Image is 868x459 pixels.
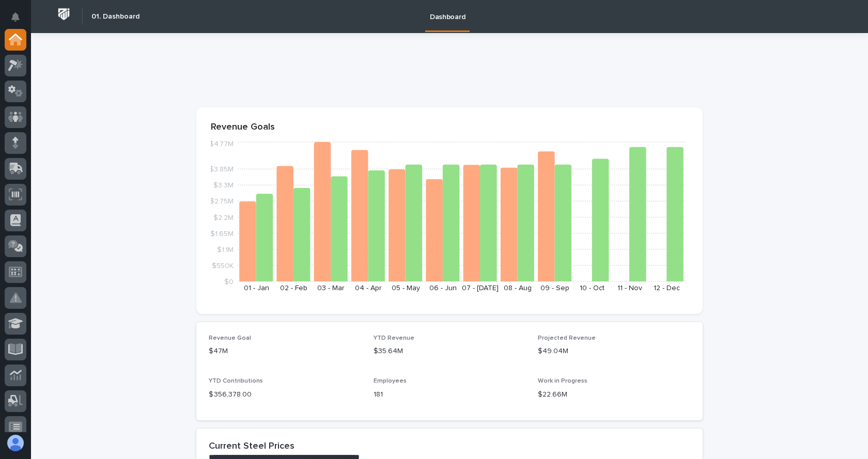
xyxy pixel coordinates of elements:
[213,214,234,221] tspan: $2.2M
[374,346,526,357] p: $35.64M
[5,432,26,454] button: users-avatar
[224,278,234,286] tspan: $0
[209,378,263,384] span: YTD Contributions
[355,284,382,292] text: 04 - Apr
[211,122,688,133] p: Revenue Goals
[212,262,234,269] tspan: $550K
[538,378,587,384] span: Work in Progress
[209,346,361,357] p: $47M
[210,198,234,205] tspan: $2.75M
[209,389,361,400] p: $ 356,378.00
[580,284,605,292] text: 10 - Oct
[538,335,596,341] span: Projected Revenue
[210,230,234,237] tspan: $1.65M
[13,12,26,29] div: Notifications
[462,284,499,292] text: 07 - [DATE]
[317,284,345,292] text: 03 - Mar
[540,284,569,292] text: 09 - Sep
[244,284,269,292] text: 01 - Jan
[217,246,234,253] tspan: $1.1M
[538,389,690,400] p: $22.66M
[654,284,680,292] text: 12 - Dec
[374,335,414,341] span: YTD Revenue
[429,284,457,292] text: 06 - Jun
[54,5,73,24] img: Workspace Logo
[374,389,526,400] p: 181
[280,284,307,292] text: 02 - Feb
[504,284,532,292] text: 08 - Aug
[5,6,26,28] button: Notifications
[617,284,642,292] text: 11 - Nov
[209,140,234,148] tspan: $4.77M
[392,284,420,292] text: 05 - May
[209,166,234,173] tspan: $3.85M
[91,12,139,21] h2: 01. Dashboard
[209,441,295,452] h2: Current Steel Prices
[374,378,407,384] span: Employees
[209,335,251,341] span: Revenue Goal
[213,182,234,189] tspan: $3.3M
[538,346,690,357] p: $49.04M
